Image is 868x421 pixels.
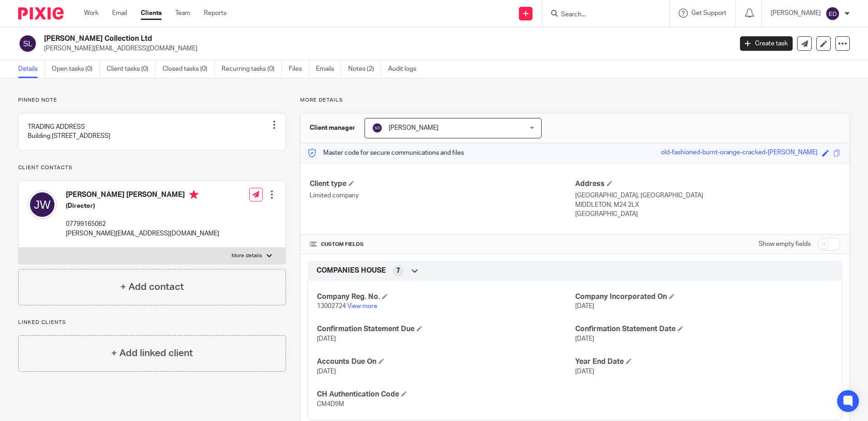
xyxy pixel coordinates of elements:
[18,60,45,78] a: Details
[175,9,190,18] a: Team
[111,346,193,360] h4: + Add linked client
[317,303,346,309] span: 13002724
[575,292,833,302] h4: Company Incorporated On
[18,319,286,326] p: Linked clients
[28,190,57,219] img: svg%3E
[575,357,833,367] h4: Year End Date
[307,148,464,157] p: Master code for secure communications and files
[316,60,341,78] a: Emails
[120,280,184,294] h4: + Add contact
[575,191,840,200] p: [GEOGRAPHIC_DATA], [GEOGRAPHIC_DATA]
[18,34,37,53] img: svg%3E
[163,60,215,78] a: Closed tasks (0)
[52,60,100,78] a: Open tasks (0)
[661,148,818,158] div: old-fashioned-burnt-orange-cracked-[PERSON_NAME]
[575,324,833,334] h4: Confirmation Statement Date
[347,303,377,309] a: View more
[317,324,575,334] h4: Confirmation Statement Due
[66,220,219,229] p: 07799165062
[141,9,162,18] a: Clients
[759,240,811,249] label: Show empty fields
[66,190,219,201] h4: [PERSON_NAME] [PERSON_NAME]
[310,179,575,189] h4: Client type
[310,191,575,200] p: Limited company
[18,97,286,104] p: Pinned note
[84,9,99,18] a: Work
[44,44,726,53] p: [PERSON_NAME][EMAIL_ADDRESS][DOMAIN_NAME]
[740,36,793,51] a: Create task
[825,6,840,21] img: svg%3E
[18,7,64,20] img: Pixie
[317,357,575,367] h4: Accounts Due On
[388,60,423,78] a: Audit logs
[310,123,355,132] h3: Client manager
[575,179,840,189] h4: Address
[317,390,575,399] h4: CH Authentication Code
[389,125,439,131] span: [PERSON_NAME]
[691,10,726,16] span: Get Support
[317,292,575,302] h4: Company Reg. No.
[316,266,386,275] span: COMPANIES HOUSE
[222,60,282,78] a: Recurring tasks (0)
[107,60,156,78] a: Client tasks (0)
[396,266,400,275] span: 7
[204,9,227,18] a: Reports
[575,201,840,210] p: MIDDLETON, M24 2LX
[372,122,383,133] img: svg%3E
[300,97,850,104] p: More details
[289,60,309,78] a: Files
[560,11,642,19] input: Search
[310,241,575,248] h4: CUSTOM FIELDS
[317,401,344,407] span: CM4D9M
[317,336,336,342] span: [DATE]
[575,210,840,219] p: [GEOGRAPHIC_DATA]
[44,34,590,44] h2: [PERSON_NAME] Collection Ltd
[575,303,594,309] span: [DATE]
[575,368,594,375] span: [DATE]
[112,9,127,18] a: Email
[232,252,262,259] p: More details
[18,164,286,171] p: Client contacts
[771,9,821,18] p: [PERSON_NAME]
[189,190,198,199] i: Primary
[317,368,336,375] span: [DATE]
[348,60,381,78] a: Notes (2)
[66,229,219,238] p: [PERSON_NAME][EMAIL_ADDRESS][DOMAIN_NAME]
[575,336,594,342] span: [DATE]
[66,201,219,210] h5: (Director)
